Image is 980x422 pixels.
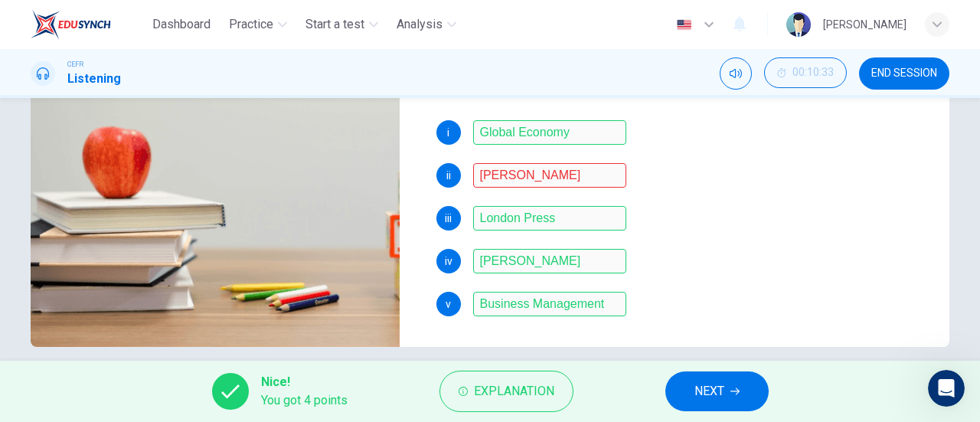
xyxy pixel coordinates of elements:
div: [PERSON_NAME] [823,15,906,34]
button: Practice [223,11,293,38]
span: i [447,127,449,138]
button: Emoji picker [24,305,36,317]
span: Analysis [397,15,443,34]
button: Start a test [299,11,384,38]
span: You got 4 points [261,391,348,410]
textarea: Message… [13,273,293,299]
button: Gif picker [48,305,60,317]
span: Start a test [305,15,364,34]
div: hello. i'd like to ask, can i write more than 150 words for writing? [55,71,294,119]
input: London Press [473,206,626,231]
input: Global Economy [473,120,626,145]
img: EduSynch logo [31,9,111,40]
span: 00:10:33 [792,67,834,79]
span: CEFR [67,59,83,70]
span: Dashboard [152,15,211,34]
button: Explanation [439,371,573,412]
input: Business Management [473,292,626,316]
h1: Listening [67,70,121,88]
div: NUR says… [12,71,294,132]
div: [DATE] [12,51,294,71]
button: Analysis [390,11,462,38]
input: William Hanna [473,249,626,273]
div: Close [269,6,296,34]
div: Hide [764,57,847,90]
span: v [446,299,451,309]
div: Yes, you can write more than 150 words for the writing section. The 150 words is listed as the "m... [12,132,294,309]
button: Home [240,6,269,35]
a: EduSynch logo [31,9,146,40]
img: Profile image for Fin [44,8,68,33]
span: iii [445,213,452,224]
span: END SESSION [871,67,937,80]
button: go back [10,6,39,35]
span: Practice [229,15,273,34]
span: Explanation [474,381,554,402]
button: Send a message… [263,299,287,323]
h1: Fin [74,15,93,26]
img: Profile picture [786,12,811,37]
div: Fin says… [12,132,294,310]
button: Dashboard [146,11,217,38]
button: Upload attachment [73,305,85,317]
div: The writing section gives you 20 minutes to complete one essay based on a prompt asking for your ... [24,209,282,299]
span: Nice! [261,373,348,391]
button: NEXT [665,371,769,411]
input: Victoria Smith [473,163,626,188]
button: Scroll to bottom [140,237,166,263]
button: END SESSION [859,57,949,90]
a: Source reference 10432897: [112,188,124,201]
div: hello. i'd like to ask, can i write more than 150 words for writing? [67,80,282,110]
div: Mute [720,57,752,90]
span: iv [445,256,452,267]
button: 00:10:33 [764,57,847,88]
span: ii [446,170,451,181]
span: NEXT [694,381,724,402]
div: Yes, you can write more than 150 words for the writing section. The 150 words is listed as the "m... [24,142,282,201]
img: en [675,19,694,31]
iframe: Intercom live chat [928,370,965,407]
